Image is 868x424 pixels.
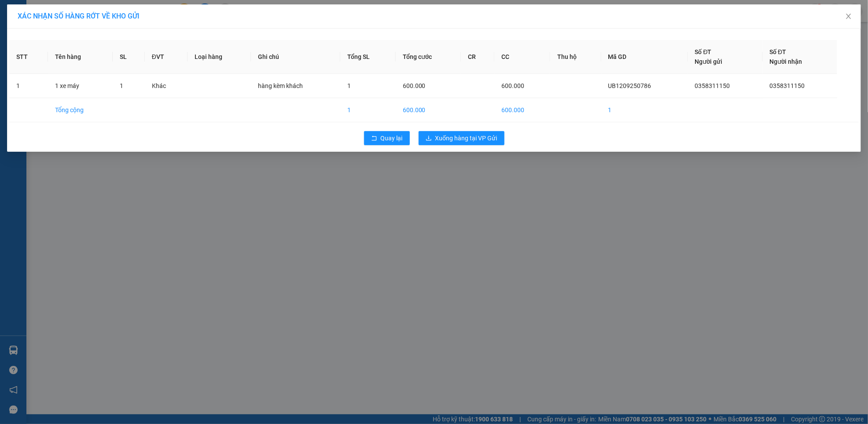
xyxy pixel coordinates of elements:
[396,98,461,122] td: 600.000
[770,48,787,55] span: Số ĐT
[601,98,688,122] td: 1
[461,40,494,74] th: CR
[18,12,140,20] span: XÁC NHẬN SỐ HÀNG RỚT VỀ KHO GỬI
[695,58,723,65] span: Người gửi
[340,98,396,122] td: 1
[770,58,802,65] span: Người nhận
[145,74,188,98] td: Khác
[494,98,550,122] td: 600.000
[251,40,340,74] th: Ghi chú
[381,133,403,143] span: Quay lại
[494,40,550,74] th: CC
[396,40,461,74] th: Tổng cước
[550,40,601,74] th: Thu hộ
[419,131,504,145] button: downloadXuống hàng tại VP Gửi
[145,40,188,74] th: ĐVT
[435,133,497,143] span: Xuống hàng tại VP Gửi
[770,82,805,89] span: 0358311150
[120,82,123,89] span: 1
[403,82,426,89] span: 600.000
[426,135,432,142] span: download
[608,82,651,89] span: UB1209250786
[258,82,303,89] span: hàng kèm khách
[695,48,712,55] span: Số ĐT
[340,40,396,74] th: Tổng SL
[9,74,48,98] td: 1
[371,135,377,142] span: rollback
[347,82,351,89] span: 1
[845,13,852,20] span: close
[836,4,861,29] button: Close
[501,82,524,89] span: 600.000
[601,40,688,74] th: Mã GD
[48,74,113,98] td: 1 xe máy
[364,131,410,145] button: rollbackQuay lại
[695,82,730,89] span: 0358311150
[188,40,251,74] th: Loại hàng
[113,40,145,74] th: SL
[48,40,113,74] th: Tên hàng
[9,40,48,74] th: STT
[48,98,113,122] td: Tổng cộng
